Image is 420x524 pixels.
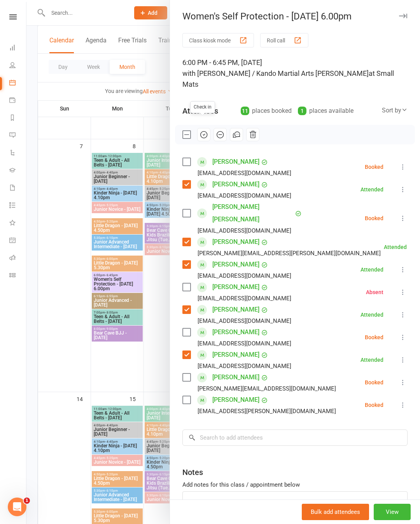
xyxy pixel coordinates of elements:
a: [PERSON_NAME] [212,371,259,384]
div: [EMAIL_ADDRESS][DOMAIN_NAME] [198,316,291,326]
a: [PERSON_NAME] [212,178,259,191]
div: [PERSON_NAME][EMAIL_ADDRESS][PERSON_NAME][DOMAIN_NAME] [198,248,381,258]
div: Attended [360,357,383,363]
div: Attended [360,187,383,192]
a: General attendance kiosk mode [9,232,27,250]
a: [PERSON_NAME] [212,349,259,361]
div: Booked [365,335,383,340]
div: [PERSON_NAME][EMAIL_ADDRESS][DOMAIN_NAME] [198,384,336,394]
div: 11 [241,107,249,115]
a: People [9,57,27,75]
button: View [374,504,411,520]
a: [PERSON_NAME] [212,281,259,293]
a: What's New [9,215,27,232]
iframe: Intercom live chat [8,498,26,516]
span: with [PERSON_NAME] / Kando Martial Arts [PERSON_NAME] [182,69,369,77]
a: Reports [9,110,27,127]
button: Bulk add attendees [302,504,369,520]
div: Sort by [382,105,408,116]
input: Search to add attendees [182,429,408,446]
div: [EMAIL_ADDRESS][DOMAIN_NAME] [198,168,291,178]
a: [PERSON_NAME] [212,156,259,168]
div: [EMAIL_ADDRESS][DOMAIN_NAME] [198,293,291,303]
div: Attended [384,244,407,250]
div: [EMAIL_ADDRESS][PERSON_NAME][DOMAIN_NAME] [198,406,336,416]
div: Check in [190,101,215,113]
a: [PERSON_NAME] [PERSON_NAME] [212,201,293,226]
div: Booked [365,216,383,221]
div: Booked [365,402,383,408]
a: Dashboard [9,40,27,57]
div: [EMAIL_ADDRESS][DOMAIN_NAME] [198,338,291,349]
a: [PERSON_NAME] [212,236,259,248]
a: Payments [9,92,27,110]
span: 1 [24,498,30,504]
button: Roll call [260,33,308,47]
div: Booked [365,164,383,170]
div: Absent [366,289,383,295]
div: Notes [182,467,203,478]
a: [PERSON_NAME] [212,303,259,316]
a: Calendar [9,75,27,92]
a: Class kiosk mode [9,267,27,285]
div: places booked [241,105,292,116]
div: places available [298,105,353,116]
a: [PERSON_NAME] [212,258,259,271]
div: 1 [298,107,306,115]
div: Women's Self Protection - [DATE] 6.00pm [170,11,420,22]
div: Add notes for this class / appointment below [182,480,408,489]
div: Attended [360,267,383,272]
a: [PERSON_NAME] [212,394,259,406]
div: Attended [360,312,383,317]
a: [PERSON_NAME] [212,326,259,338]
div: [EMAIL_ADDRESS][DOMAIN_NAME] [198,226,291,236]
a: Roll call kiosk mode [9,250,27,267]
div: 6:00 PM - 6:45 PM, [DATE] [182,57,408,90]
div: [EMAIL_ADDRESS][DOMAIN_NAME] [198,361,291,371]
div: [EMAIL_ADDRESS][DOMAIN_NAME] [198,191,291,201]
button: Class kiosk mode [182,33,254,47]
div: Booked [365,380,383,385]
div: Attendees [182,105,218,116]
div: [EMAIL_ADDRESS][DOMAIN_NAME] [198,271,291,281]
